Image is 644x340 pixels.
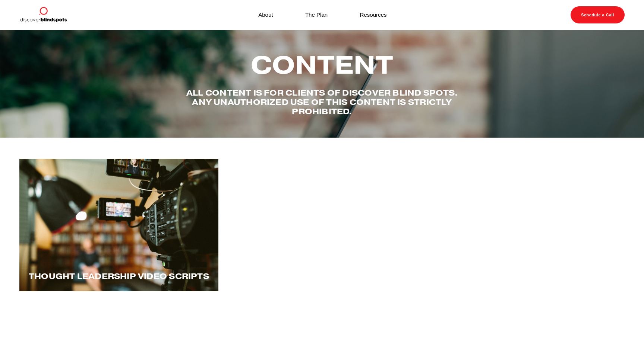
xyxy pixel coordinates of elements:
[279,271,366,281] span: One word blogs
[172,88,473,116] h4: All content is for Clients of Discover Blind spots. Any unauthorized use of this content is stric...
[19,6,67,23] img: Discover Blind Spots
[493,271,556,281] span: Voice Overs
[258,10,273,20] a: About
[360,10,387,20] a: Resources
[571,6,625,23] a: Schedule a Call
[29,271,209,281] span: Thought LEadership Video Scripts
[172,52,473,78] h2: Content
[305,10,328,20] a: The Plan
